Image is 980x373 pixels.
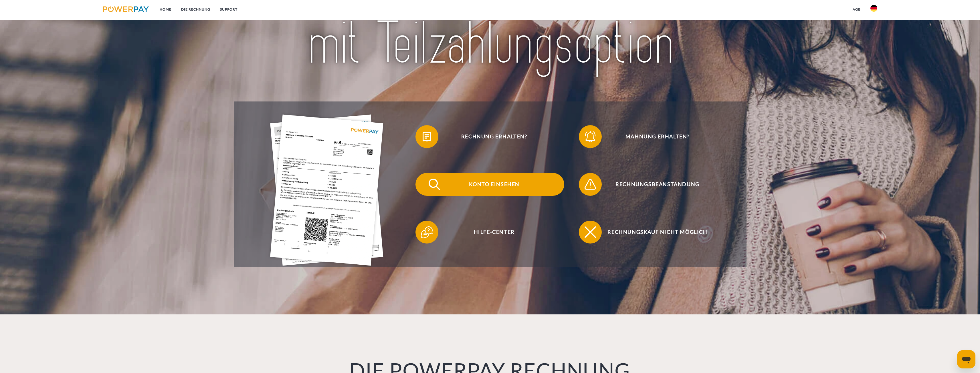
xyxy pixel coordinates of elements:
a: SUPPORT [215,4,242,15]
button: Mahnung erhalten? [579,125,728,148]
img: qb_search.svg [427,177,442,192]
button: Hilfe-Center [415,221,564,244]
a: Home [155,4,176,15]
img: logo-powerpay.svg [103,6,149,12]
span: Konto einsehen [424,173,564,196]
button: Rechnungskauf nicht möglich [579,221,728,244]
iframe: Schaltfläche zum Öffnen des Messaging-Fensters [957,350,975,368]
button: Konto einsehen [415,173,564,196]
a: agb [848,4,866,15]
img: qb_bill.svg [420,129,434,144]
span: Hilfe-Center [424,221,564,244]
button: Rechnungsbeanstandung [579,173,728,196]
a: DIE RECHNUNG [176,4,215,15]
span: Rechnung erhalten? [424,125,564,148]
span: Rechnungskauf nicht möglich [587,221,728,244]
img: qb_warning.svg [583,177,597,192]
img: de [870,5,877,12]
img: single_invoice_powerpay_de.jpg [270,114,383,266]
span: Rechnungsbeanstandung [587,173,728,196]
button: Rechnung erhalten? [415,125,564,148]
img: qb_close.svg [583,225,597,239]
img: qb_help.svg [420,225,434,239]
span: Mahnung erhalten? [587,125,728,148]
img: qb_bell.svg [583,129,597,144]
